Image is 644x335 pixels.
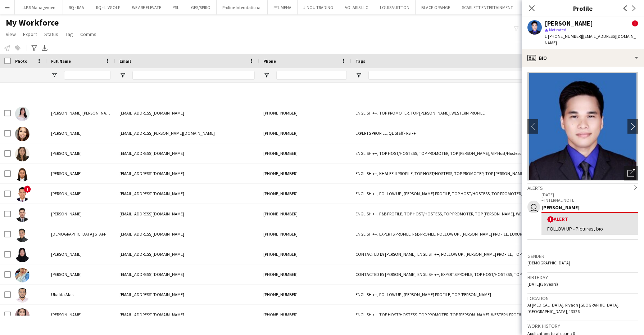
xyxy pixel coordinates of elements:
[51,312,82,317] span: [PERSON_NAME]
[259,285,351,304] div: [PHONE_NUMBER]
[15,147,30,161] img: Quyen Dinh
[23,31,37,37] span: Export
[15,248,30,262] img: Amany Khojah
[15,127,30,141] img: Sharon Long
[456,0,519,14] button: SCARLETT ENTERTAINMENT
[115,285,259,304] div: [EMAIL_ADDRESS][DOMAIN_NAME]
[115,224,259,244] div: [EMAIL_ADDRESS][DOMAIN_NAME]
[51,58,71,64] span: Full Name
[541,197,638,203] p: – INTERNAL NOTE
[374,0,416,14] button: LOUIS VUITTON
[368,71,527,80] input: Tags Filter Input
[547,225,632,232] div: FOLLOW UP - Pictures, bio
[44,31,58,37] span: Status
[51,292,73,297] span: Ubaida Alas
[339,0,374,14] button: VOLARIS LLC
[527,260,570,265] span: [DEMOGRAPHIC_DATA]
[545,33,636,45] span: | [EMAIL_ADDRESS][DOMAIN_NAME]
[351,184,531,204] div: ENGLISH ++, FOLLOW UP , [PERSON_NAME] PROFILE, TOP HOST/HOSTESS, TOP PROMOTER, TOP [PERSON_NAME]
[115,244,259,264] div: [EMAIL_ADDRESS][DOMAIN_NAME]
[51,151,82,156] span: [PERSON_NAME]
[259,164,351,183] div: [PHONE_NUMBER]
[259,224,351,244] div: [PHONE_NUMBER]
[527,274,638,281] h3: Birthday
[15,187,30,202] img: Rozel Sazon
[15,268,30,282] img: Winnielyn Macatangay
[185,0,217,14] button: GES/SPIRO
[351,224,531,244] div: ENGLISH ++, EXPERTS PROFILE, F&B PROFILE, FOLLOW UP , [PERSON_NAME] PROFILE, LUXURY RETAIL, RAA ,...
[259,264,351,284] div: [PHONE_NUMBER]
[30,44,38,52] app-action-btn: Advanced filters
[132,71,255,80] input: Email Filter Input
[6,17,59,28] span: My Workforce
[351,305,531,325] div: ENGLISH ++, TOP HOST/HOSTESS, TOP PROMOTER, TOP [PERSON_NAME], WESTERN PROFILE
[80,31,96,37] span: Comms
[115,103,259,123] div: [EMAIL_ADDRESS][DOMAIN_NAME]
[20,30,40,39] a: Export
[115,123,259,143] div: [EMAIL_ADDRESS][PERSON_NAME][DOMAIN_NAME]
[115,164,259,183] div: [EMAIL_ADDRESS][DOMAIN_NAME]
[355,58,365,64] span: Tags
[24,186,31,193] span: !
[15,167,30,182] img: Angela Belza Jr
[259,244,351,264] div: [PHONE_NUMBER]
[259,184,351,204] div: [PHONE_NUMBER]
[263,58,276,64] span: Phone
[416,0,456,14] button: BLACK ORANGE
[90,0,126,14] button: RQ - LIVGOLF
[115,264,259,284] div: [EMAIL_ADDRESS][DOMAIN_NAME]
[115,204,259,224] div: [EMAIL_ADDRESS][DOMAIN_NAME]
[15,58,27,64] span: Photo
[51,110,113,116] span: [PERSON_NAME] [PERSON_NAME]
[351,285,531,304] div: ENGLISH ++, FOLLOW UP , [PERSON_NAME] PROFILE, TOP [PERSON_NAME]
[519,0,538,14] button: RAA
[63,0,90,14] button: RQ - RAA
[77,30,99,39] a: Comms
[51,191,82,196] span: [PERSON_NAME]
[351,164,531,183] div: ENGLISH ++, KHALEEJI PROFILE, TOP HOST/HOSTESS, TOP PROMOTER, TOP [PERSON_NAME]
[64,71,111,80] input: Full Name Filter Input
[51,72,58,79] button: Open Filter Menu
[15,207,30,222] img: Raymart Perez
[15,288,30,303] img: Ubaida Alas
[268,0,298,14] button: PFL MENA
[522,4,644,13] h3: Profile
[40,44,49,52] app-action-btn: Export XLSX
[217,0,268,14] button: Proline Interntational
[259,103,351,123] div: [PHONE_NUMBER]
[549,27,566,32] span: Not rated
[3,30,19,39] a: View
[624,166,638,180] div: Open photos pop-in
[527,253,638,259] h3: Gender
[527,295,638,301] h3: Location
[115,184,259,204] div: [EMAIL_ADDRESS][DOMAIN_NAME]
[541,192,638,197] p: [DATE]
[259,143,351,163] div: [PHONE_NUMBER]
[119,58,131,64] span: Email
[167,0,185,14] button: YSL
[51,231,106,237] span: [DEMOGRAPHIC_DATA] STAFF
[545,20,593,27] div: [PERSON_NAME]
[527,323,638,329] h3: Work history
[51,211,82,216] span: [PERSON_NAME]
[65,31,73,37] span: Tag
[259,204,351,224] div: [PHONE_NUMBER]
[51,171,82,176] span: [PERSON_NAME]
[632,20,638,27] span: !
[119,72,126,79] button: Open Filter Menu
[126,0,167,14] button: WE ARE ELEVATE
[351,204,531,224] div: ENGLISH ++, F&B PROFILE, TOP HOST/HOSTESS, TOP PROMOTER, TOP [PERSON_NAME], WESTERN PROFILE
[15,308,30,323] img: Sumaiya Kamsa
[527,72,638,180] img: Crew avatar or photo
[355,72,362,79] button: Open Filter Menu
[259,123,351,143] div: [PHONE_NUMBER]
[41,30,61,39] a: Status
[351,244,531,264] div: CONTACTED BY [PERSON_NAME], ENGLISH ++, FOLLOW UP , [PERSON_NAME] PROFILE, TOP HOST/HOSTESS, TOP ...
[115,305,259,325] div: [EMAIL_ADDRESS][DOMAIN_NAME]
[51,130,82,136] span: [PERSON_NAME]
[63,30,76,39] a: Tag
[15,107,30,121] img: Thalia Marie Icalia
[259,305,351,325] div: [PHONE_NUMBER]
[51,272,82,277] span: [PERSON_NAME]
[15,0,63,14] button: L.I.P.S Management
